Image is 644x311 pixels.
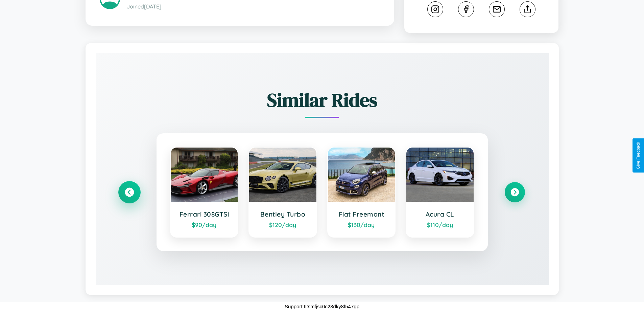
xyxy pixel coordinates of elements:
p: Support ID: mfjsc0c23dky8f547gp [285,302,359,311]
a: Fiat Freemont$130/day [327,147,396,238]
div: $ 110 /day [413,221,467,228]
h3: Acura CL [413,210,467,218]
h3: Fiat Freemont [335,210,388,218]
h3: Bentley Turbo [256,210,310,218]
h2: Similar Rides [119,87,525,113]
div: $ 90 /day [177,221,231,228]
div: Give Feedback [636,142,641,169]
p: Joined [DATE] [127,2,380,12]
div: $ 120 /day [256,221,310,228]
h3: Ferrari 308GTSi [177,210,231,218]
a: Ferrari 308GTSi$90/day [170,147,239,238]
div: $ 130 /day [335,221,388,228]
a: Acura CL$110/day [406,147,474,238]
a: Bentley Turbo$120/day [248,147,317,238]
